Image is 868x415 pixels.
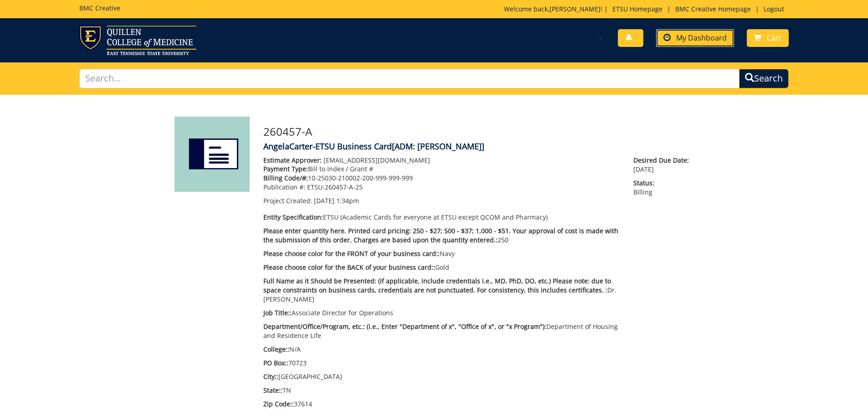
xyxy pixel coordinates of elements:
[263,400,620,409] p: 37614
[671,5,755,13] a: BMC Creative Homepage
[550,5,601,13] a: [PERSON_NAME]
[656,29,734,47] a: My Dashboard
[263,249,440,258] span: Please choose color for the FRONT of your business card::
[739,69,789,88] button: Search
[263,249,620,258] p: Navy
[263,183,305,191] span: Publication #:
[263,322,620,340] p: Department of Housing and Residence Life
[79,69,740,88] input: Search...
[747,29,789,47] a: Cart
[263,400,294,408] span: Zip Code::
[767,33,781,43] span: Cart
[263,263,620,272] p: Gold
[263,345,289,354] span: College::
[263,142,694,151] h4: AngelaCarter-ETSU Business Card
[263,372,620,381] p: [GEOGRAPHIC_DATA]
[314,196,359,205] span: [DATE] 1:34pm
[263,174,308,182] span: Billing Code/#:
[263,213,323,221] span: Entity Specification:
[79,26,196,55] img: ETSU logo
[263,277,620,304] p: Dr. [PERSON_NAME]
[79,5,120,11] h5: BMC Creative
[633,156,693,165] span: Desired Due Date:
[263,372,278,381] span: City::
[263,308,620,318] p: Associate Director for Operations
[759,5,789,13] a: Logout
[263,174,620,183] p: 10-25030-210002-200-999-999-999
[175,117,250,192] img: Product featured image
[263,277,611,294] span: Full Name as it Should be Presented: (if applicable, include credentials i.e., MD, PhD, DO, etc.)...
[263,386,620,395] p: TN
[263,196,312,205] span: Project Created:
[633,179,693,188] span: Status:
[608,5,667,13] a: ETSU Homepage
[307,183,363,191] span: ETSU-260457-A-25
[504,5,789,14] p: Welcome back, ! | | |
[263,263,435,272] span: Please choose color for the BACK of your business card::
[263,226,620,245] p: 250
[263,226,618,244] span: Please enter quantity here. Printed card pricing: 250 - $27; 500 - $37; 1,000 - $51. Your approva...
[263,322,546,331] span: Department/Office/Program, etc.: (i.e., Enter "Department of x", "Office of x", or "x Program"):
[633,179,693,197] p: Billing
[263,213,620,222] p: ETSU (Academic Cards for everyone at ETSU except QCOM and Pharmacy)
[263,164,620,174] p: Bill to Index / Grant #
[263,308,292,317] span: Job Title::
[263,345,620,354] p: N/A
[263,164,308,173] span: Payment Type:
[263,359,620,368] p: 70723
[263,386,282,395] span: State::
[263,156,620,165] p: [EMAIL_ADDRESS][DOMAIN_NAME]
[633,156,693,174] p: [DATE]
[392,141,484,152] span: [ADM: [PERSON_NAME]]
[676,33,727,43] span: My Dashboard
[263,156,322,164] span: Estimate Approver:
[263,126,694,138] h3: 260457-A
[263,359,288,367] span: PO Box::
